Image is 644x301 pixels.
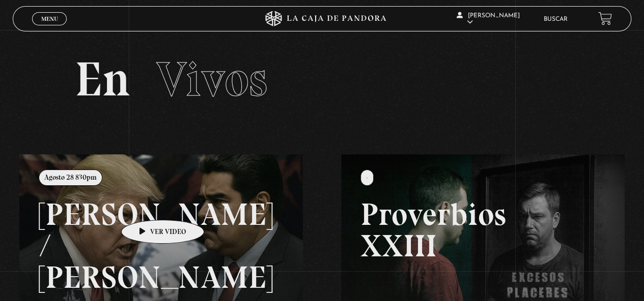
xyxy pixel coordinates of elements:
[41,16,58,22] span: Menu
[457,13,520,25] span: [PERSON_NAME]
[75,55,570,104] h2: En
[156,50,267,108] span: Vivos
[598,12,612,25] a: View your shopping cart
[38,24,62,31] span: Cerrar
[544,16,568,22] a: Buscar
